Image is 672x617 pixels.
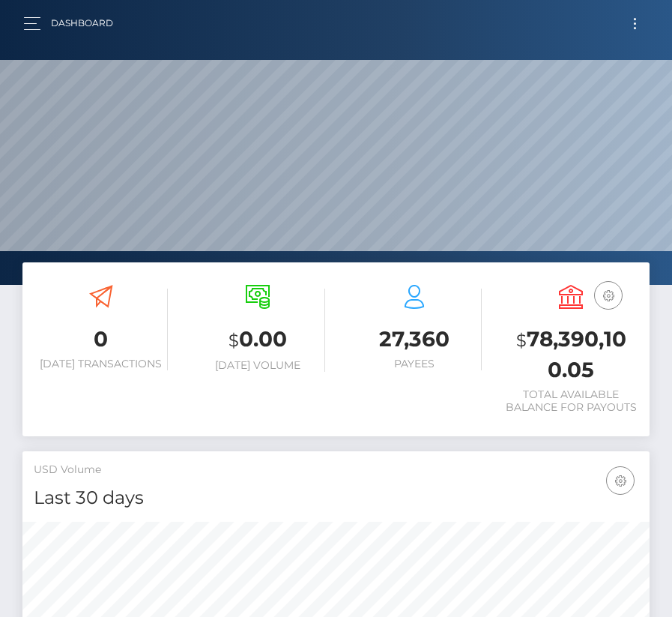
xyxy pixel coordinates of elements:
[34,325,168,354] h3: 0
[34,358,168,370] h6: [DATE] Transactions
[504,325,638,385] h3: 78,390,100.05
[621,13,649,34] button: Toggle navigation
[228,330,239,351] small: $
[504,388,638,414] h6: Total Available Balance for Payouts
[190,325,324,355] h3: 0.00
[190,359,324,372] h6: [DATE] Volume
[348,358,482,370] h6: Payees
[516,330,527,351] small: $
[34,485,638,511] h4: Last 30 days
[51,7,113,39] a: Dashboard
[348,325,482,354] h3: 27,360
[34,463,638,478] h5: USD Volume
